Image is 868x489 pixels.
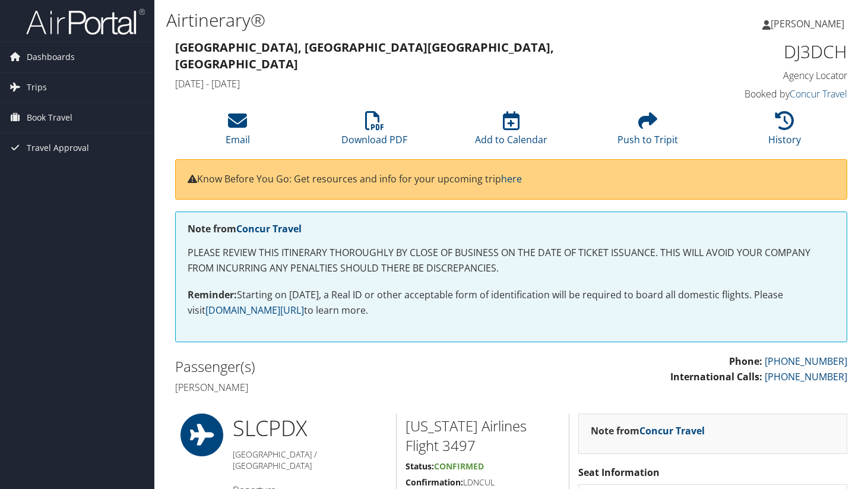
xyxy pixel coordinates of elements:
[693,87,848,100] h4: Booked by
[188,288,835,318] p: Starting on [DATE], a Real ID or other acceptable form of identification will be required to boar...
[591,424,705,437] strong: Note from
[762,6,856,42] a: [PERSON_NAME]
[175,381,502,394] h4: [PERSON_NAME]
[175,357,502,377] h2: Passenger(s)
[406,477,463,488] strong: Confirmation:
[765,370,847,383] a: [PHONE_NUMBER]
[670,370,762,383] strong: International Calls:
[768,118,801,146] a: History
[406,416,560,456] h2: [US_STATE] Airlines Flight 3497
[175,77,675,90] h4: [DATE] - [DATE]
[765,355,847,368] a: [PHONE_NUMBER]
[693,69,848,82] h4: Agency Locator
[501,172,522,185] a: here
[188,172,835,187] p: Know Before You Go: Get resources and info for your upcoming trip
[27,103,72,132] span: Book Travel
[790,87,847,100] a: Concur Travel
[475,118,547,146] a: Add to Calendar
[729,355,762,368] strong: Phone:
[406,460,434,472] strong: Status:
[226,118,250,146] a: Email
[27,42,75,72] span: Dashboards
[27,133,89,163] span: Travel Approval
[205,304,304,317] a: [DOMAIN_NAME][URL]
[434,460,484,472] span: Confirmed
[406,477,560,488] h5: LDNCUL
[578,466,660,479] strong: Seat Information
[233,414,388,443] h1: SLC PDX
[188,288,237,301] strong: Reminder:
[693,39,848,64] h1: DJ3DCH
[166,8,626,33] h1: Airtinerary®
[771,17,844,30] span: [PERSON_NAME]
[175,39,554,72] strong: [GEOGRAPHIC_DATA], [GEOGRAPHIC_DATA] [GEOGRAPHIC_DATA], [GEOGRAPHIC_DATA]
[236,222,302,235] a: Concur Travel
[27,72,47,102] span: Trips
[341,118,407,146] a: Download PDF
[26,8,145,36] img: airportal-logo.png
[617,118,678,146] a: Push to Tripit
[188,222,302,235] strong: Note from
[188,245,835,276] p: PLEASE REVIEW THIS ITINERARY THOROUGHLY BY CLOSE OF BUSINESS ON THE DATE OF TICKET ISSUANCE. THIS...
[233,449,388,472] h5: [GEOGRAPHIC_DATA] / [GEOGRAPHIC_DATA]
[639,424,705,437] a: Concur Travel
